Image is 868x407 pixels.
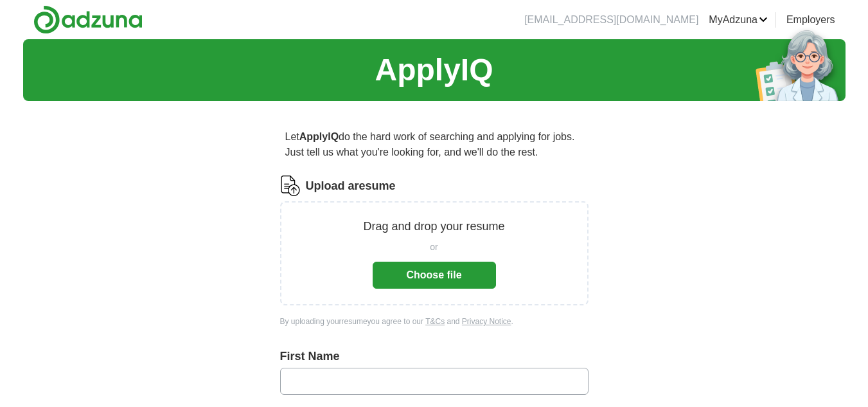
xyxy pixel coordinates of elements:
img: Adzuna logo [33,5,143,34]
a: Employers [786,12,835,28]
strong: ApplyIQ [299,131,339,142]
img: CV Icon [280,176,301,196]
a: MyAdzuna [709,12,768,28]
span: or [430,240,438,254]
p: Drag and drop your resume [363,218,504,235]
button: Choose file [373,262,496,289]
div: By uploading your resume you agree to our and . [280,316,589,327]
h1: ApplyIQ [375,47,493,93]
p: Let do the hard work of searching and applying for jobs. Just tell us what you're looking for, an... [280,124,589,165]
a: Privacy Notice [462,317,511,326]
a: T&Cs [425,317,445,326]
li: [EMAIL_ADDRESS][DOMAIN_NAME] [524,12,698,28]
label: First Name [280,348,589,365]
label: Upload a resume [306,177,396,195]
